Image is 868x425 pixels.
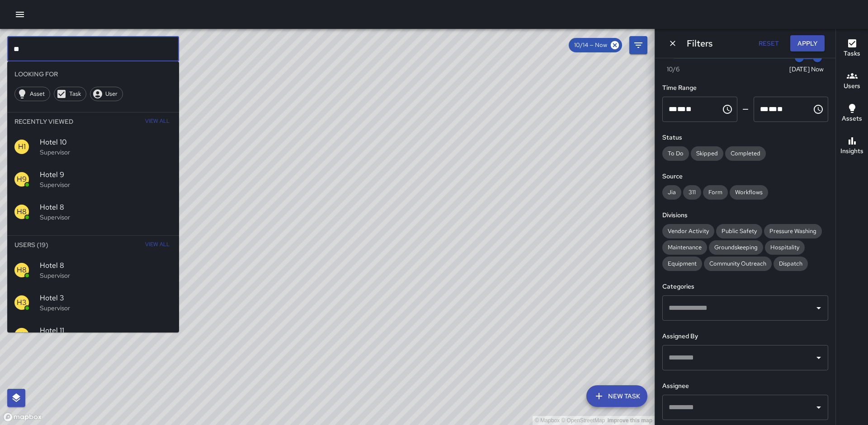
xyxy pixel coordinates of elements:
span: 10/14 — Now [569,41,613,50]
div: User [90,87,123,101]
span: Pressure Washing [764,227,822,236]
h6: Time Range [662,83,828,93]
span: Jia [662,188,681,197]
h6: Assignee [662,381,828,391]
div: H1Hotel 10Supervisor [7,131,179,163]
button: View All [143,112,172,131]
p: Supervisor [40,148,172,157]
div: Community Outreach [704,257,772,271]
h6: Divisions [662,210,828,220]
span: Hotel 8 [40,202,172,213]
button: Choose time, selected time is 12:00 AM [718,100,736,118]
li: Users (19) [7,236,179,254]
div: Maintenance [662,240,707,255]
span: Public Safety [716,227,762,236]
div: Public Safety [716,224,762,238]
div: Groundskeeping [709,240,763,255]
span: [DATE] [789,65,810,74]
span: User [100,89,123,98]
div: 10/14 — Now [569,38,622,52]
button: Reset [754,35,783,52]
span: Workflows [730,188,768,197]
button: Users [836,65,868,98]
span: 10/6 [667,65,679,74]
p: H8 [17,206,27,217]
button: Apply [790,35,825,52]
div: H3Hotel 3Supervisor [7,286,179,319]
div: H1Hotel 11Supervisor [7,319,179,351]
button: Dismiss [666,37,679,50]
span: Minutes [769,106,777,112]
button: Open [812,302,825,314]
span: Maintenance [662,243,707,252]
div: Asset [14,87,50,101]
span: Meridiem [777,106,783,112]
span: Hotel 10 [40,137,172,148]
p: Supervisor [40,180,172,189]
button: Insights [836,130,868,163]
button: Tasks [836,33,868,65]
h6: Filters [687,36,712,51]
span: Completed [725,149,766,158]
button: New Task [586,385,647,407]
span: Hotel 8 [40,260,172,271]
div: Workflows [730,185,768,200]
span: Hours [669,106,677,112]
h6: Status [662,133,828,143]
span: Hotel 9 [40,169,172,180]
div: Completed [725,146,766,161]
h6: Insights [840,146,863,156]
li: Recently Viewed [7,112,179,131]
span: Hours [760,106,769,112]
span: 311 [683,188,701,197]
h6: Assets [842,114,862,124]
h6: Tasks [844,49,860,59]
div: Vendor Activity [662,224,714,238]
div: 311 [683,185,701,200]
div: H8Hotel 8Supervisor [7,254,179,286]
div: Equipment [662,257,702,271]
span: Skipped [691,149,723,158]
div: Task [54,87,86,101]
span: Task [64,89,86,98]
button: Assets [836,98,868,130]
div: Dispatch [774,257,808,271]
div: To Do [662,146,689,161]
div: Skipped [691,146,723,161]
p: H9 [17,174,27,185]
button: Open [812,401,825,414]
span: Hospitality [765,243,805,252]
span: View All [145,238,170,252]
span: Dispatch [774,259,808,268]
div: H9Hotel 9Supervisor [7,163,179,196]
span: Vendor Activity [662,227,714,236]
p: H1 [18,330,26,341]
p: Supervisor [40,304,172,313]
button: Filters [629,36,647,54]
span: Minutes [677,106,686,112]
span: Form [703,188,728,197]
span: Groundskeeping [709,243,763,252]
button: Choose time, selected time is 11:59 PM [809,100,827,118]
span: Now [811,65,824,74]
h6: Categories [662,282,828,292]
h6: Source [662,172,828,182]
div: Jia [662,185,681,200]
p: Supervisor [40,271,172,280]
span: Hotel 11 [40,325,172,336]
div: Form [703,185,728,200]
li: Looking For [7,65,179,83]
h6: Users [844,81,860,91]
p: H8 [17,265,27,276]
span: View All [145,114,170,129]
div: Pressure Washing [764,224,822,238]
span: Meridiem [686,106,692,112]
span: Asset [25,89,50,98]
button: View All [143,236,172,254]
span: Community Outreach [704,259,772,268]
h6: Assigned By [662,332,828,341]
span: Hotel 3 [40,293,172,304]
button: Open [812,351,825,364]
div: Hospitality [765,240,805,255]
span: Equipment [662,259,702,268]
